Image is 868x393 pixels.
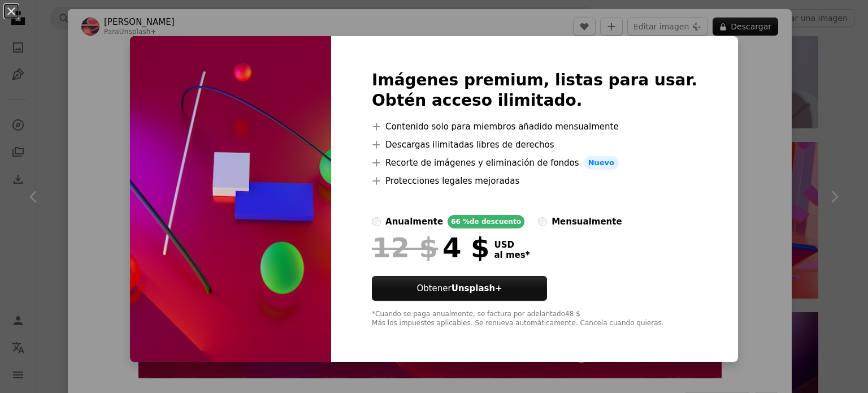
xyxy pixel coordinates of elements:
div: 66 % de descuento [448,215,524,228]
span: Nuevo [584,156,619,170]
li: Contenido solo para miembros añadido mensualmente [372,120,697,133]
span: 12 $ [372,233,438,262]
div: anualmente [385,215,443,228]
li: Descargas ilimitadas libres de derechos [372,138,697,152]
li: Recorte de imágenes y eliminación de fondos [372,156,697,170]
input: anualmente66 %de descuento [372,217,381,226]
h2: Imágenes premium, listas para usar. Obtén acceso ilimitado. [372,70,697,111]
input: mensualmente [538,217,547,226]
span: al mes * [494,250,530,260]
li: Protecciones legales mejoradas [372,174,697,188]
div: *Cuando se paga anualmente, se factura por adelantado 48 $ Más los impuestos aplicables. Se renue... [372,310,697,328]
img: premium_photo-1670872902305-6fff4f68e8d1 [130,36,331,362]
button: ObtenerUnsplash+ [372,276,547,301]
div: mensualmente [552,215,622,228]
span: USD [494,240,530,250]
strong: Unsplash+ [452,283,502,293]
div: 4 $ [372,233,489,262]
